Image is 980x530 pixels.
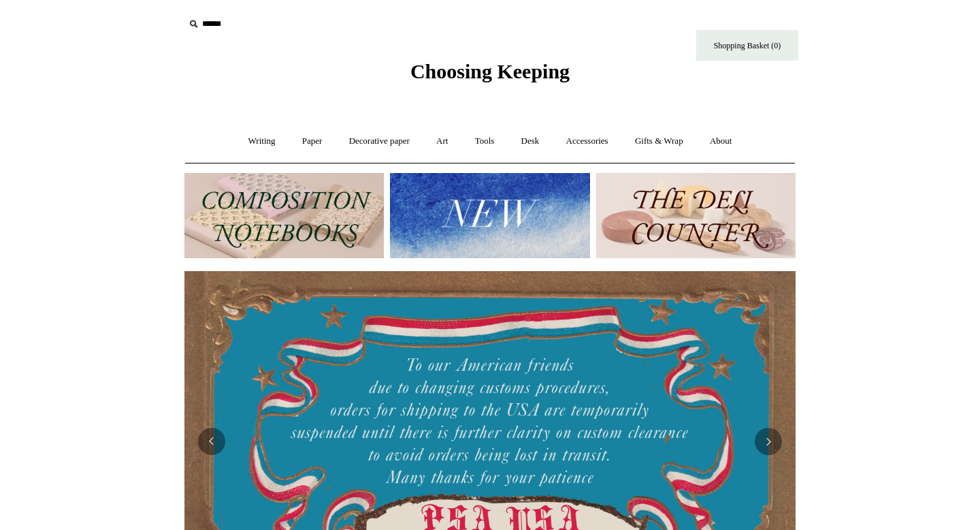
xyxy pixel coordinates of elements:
a: Accessories [554,123,621,159]
a: Shopping Basket (0) [696,30,798,61]
a: Paper [290,123,335,159]
a: About [698,123,745,159]
span: Choosing Keeping [410,60,570,82]
a: Art [424,123,460,159]
a: Writing [236,123,288,159]
button: Next [755,428,782,455]
a: Desk [509,123,552,159]
a: Decorative paper [337,123,422,159]
img: The Deli Counter [596,173,796,258]
button: Previous [198,428,225,455]
a: Tools [463,123,507,159]
a: Gifts & Wrap [623,123,696,159]
a: Choosing Keeping [410,71,570,80]
img: New.jpg__PID:f73bdf93-380a-4a35-bcfe-7823039498e1 [390,173,589,258]
img: 202302 Composition ledgers.jpg__PID:69722ee6-fa44-49dd-a067-31375e5d54ec [184,173,384,258]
